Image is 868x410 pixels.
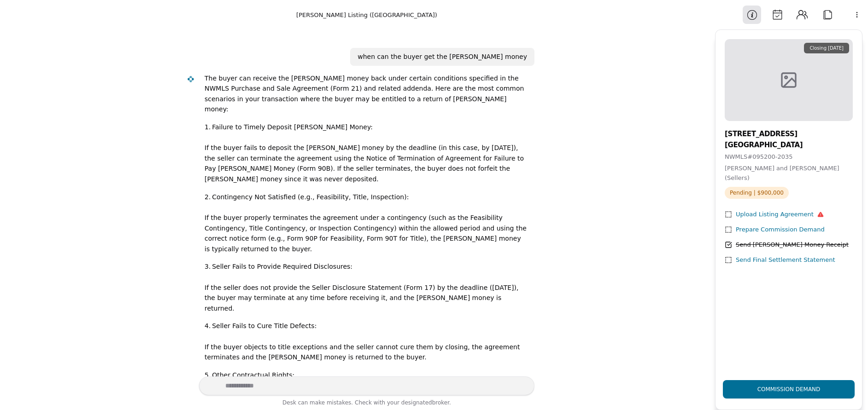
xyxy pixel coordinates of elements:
[401,399,432,406] span: designated
[736,240,849,250] div: Send [PERSON_NAME] Money Receipt
[750,374,828,405] div: Commission Demand
[723,380,855,398] button: Commission Demand
[205,122,527,185] p: 1. Failure to Timely Deposit [PERSON_NAME] Money: If the buyer fails to deposit the [PERSON_NAME]...
[804,43,849,53] div: Closing [DATE]
[205,321,527,362] p: 4. Seller Fails to Cure Title Defects: If the buyer objects to title exceptions and the seller ca...
[205,192,527,254] p: 2. Contingency Not Satisfied (e.g., Feasibility, Title, Inspection): If the buyer properly termin...
[736,210,824,219] div: Upload Listing Agreement
[205,261,527,313] p: 3. Seller Fails to Provide Required Disclosures: If the seller does not provide the Seller Disclo...
[725,139,853,150] div: [GEOGRAPHIC_DATA]
[725,128,853,139] div: [STREET_ADDRESS]
[736,225,825,235] div: Prepare Commission Demand
[199,398,534,410] div: Desk can make mistakes. Check with your broker.
[725,152,853,162] div: NWMLS # 095200-2035
[199,376,534,395] textarea: Write your prompt here
[725,165,839,181] span: [PERSON_NAME] and [PERSON_NAME] (Sellers)
[205,73,527,115] p: The buyer can receive the [PERSON_NAME] money back under certain conditions specified in the NWML...
[187,75,195,83] img: Desk
[296,10,437,20] div: [PERSON_NAME] Listing ([GEOGRAPHIC_DATA])
[736,255,835,265] div: Send Final Settlement Statement
[358,52,527,62] div: when can the buyer get the [PERSON_NAME] money
[725,187,789,199] span: Pending | $900,000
